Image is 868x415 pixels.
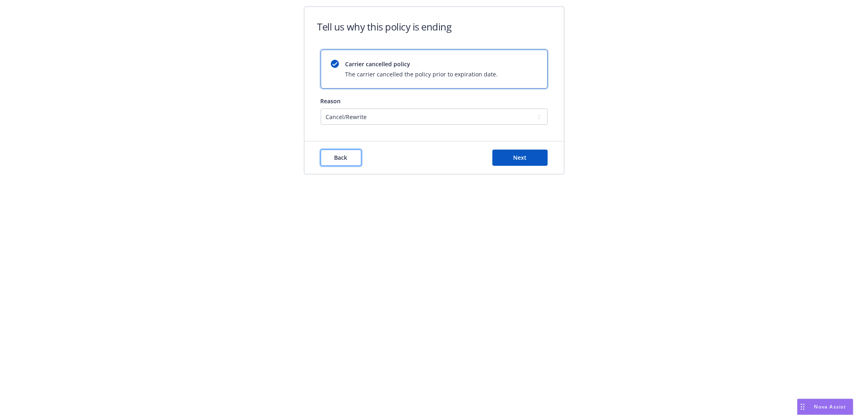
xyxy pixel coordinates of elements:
[321,97,341,105] span: Reason
[321,150,361,166] button: Back
[814,403,846,410] span: Nova Assist
[492,150,548,166] button: Next
[317,20,452,33] h1: Tell us why this policy is ending
[345,70,498,78] span: The carrier cancelled the policy prior to expiration date.
[335,154,348,161] span: Back
[797,399,853,415] button: Nova Assist
[513,154,527,161] span: Next
[345,60,498,68] span: Carrier cancelled policy
[798,399,808,415] div: Drag to move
